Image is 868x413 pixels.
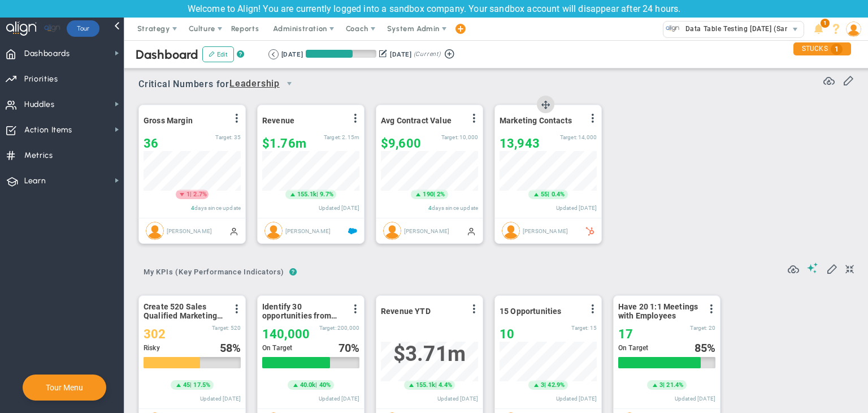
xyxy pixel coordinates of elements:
span: 140,000 [262,327,310,341]
button: My KPIs (Key Performance Indicators) [138,263,289,283]
span: 4 [191,205,194,211]
span: 155.1k [297,190,316,199]
span: Target: [215,134,232,140]
span: Target: [324,134,341,140]
span: 40.0k [300,381,316,390]
span: 35 [234,134,241,140]
span: Dashboard [136,47,198,62]
span: Target: [441,134,458,140]
span: | [316,191,318,198]
span: Target: [571,325,588,331]
span: 4.4% [439,381,452,389]
span: Manually Updated [467,226,476,235]
span: Updated [DATE] [319,395,359,402]
span: Manually Updated [229,226,238,235]
span: days since update [194,205,241,211]
span: Updated [DATE] [556,395,597,402]
span: Learn [24,169,46,193]
span: Click and drag to reorder [541,99,550,108]
span: Revenue YTD [381,307,431,316]
span: | [548,191,549,198]
span: select [787,21,804,37]
span: Reports [225,18,265,40]
span: Metrics [24,144,53,167]
div: % [695,342,716,354]
div: % [220,342,241,354]
span: My KPIs (Key Performance Indicators) [138,263,289,281]
span: On Target [262,344,292,352]
span: 2,154,350 [342,134,359,140]
span: $9,600 [381,136,421,150]
span: Dashboards [24,42,70,66]
span: 85 [695,341,707,355]
span: 15 Opportunities [500,307,562,316]
span: | [663,381,665,389]
span: Salesforce Enabled<br ></span>Sandbox: Quarterly Revenue [348,226,357,235]
span: | [190,381,192,389]
img: Katie Williams [383,222,401,240]
span: 200,000 [337,325,359,331]
span: Leadership [229,77,280,91]
span: Updated [DATE] [675,395,715,402]
span: Gross Margin [144,116,193,125]
span: 302 [144,327,166,341]
span: 70 [338,341,351,355]
span: 13,943 [500,136,540,150]
span: Target: [212,325,229,331]
span: 42.9% [548,381,565,389]
span: Refresh Data [788,262,799,273]
button: Tour Menu [42,382,86,393]
span: Target: [319,325,336,331]
span: Data Table Testing [DATE] (Sandbox) [680,21,809,36]
img: Tom Johnson [264,222,283,240]
span: Edit My KPIs [826,263,837,274]
span: 1 [186,190,190,199]
img: 64089.Person.photo [846,21,861,37]
span: 58 [220,341,232,355]
span: Target: [560,134,577,140]
button: Edit [202,46,234,62]
span: Priorities [24,67,58,91]
span: Huddles [24,93,55,117]
span: [PERSON_NAME] [167,227,212,234]
img: Jane Wilson [502,222,520,240]
span: 21.4% [666,381,683,389]
span: 2% [437,191,445,198]
span: Have 20 1:1 Meetings with Employees [618,302,700,320]
button: Go to previous period [268,49,279,59]
span: Administration [273,24,327,33]
span: 1 [831,44,843,55]
span: 10 [500,327,514,341]
div: [DATE] [390,49,411,59]
span: days since update [432,205,478,211]
span: Marketing Contacts [500,116,572,125]
span: 14,000 [578,134,597,140]
span: Edit or Add Critical Numbers [843,74,854,85]
div: % [338,342,360,354]
span: Target: [690,325,707,331]
div: Period Progress: 66% Day 60 of 90 with 30 remaining. [306,50,376,58]
span: 40% [319,381,331,389]
span: HubSpot Enabled [585,226,594,235]
span: 17.5% [193,381,210,389]
span: Action Items [24,118,72,142]
span: select [280,74,299,93]
span: Avg Contract Value [381,116,452,125]
li: Help & Frequently Asked Questions (FAQ) [827,18,845,40]
span: 55 [541,190,548,199]
span: Risky [144,344,160,352]
span: | [190,191,192,198]
span: [PERSON_NAME] [404,227,449,234]
span: 0.4% [552,191,565,198]
span: Identify 30 opportunities from SmithCo resulting in $200K new sales [262,302,344,320]
span: 45 [183,381,190,390]
span: 2.7% [193,191,207,198]
span: | [544,381,546,389]
span: Culture [189,24,215,33]
span: $1,758,367 [262,136,306,150]
span: 17 [618,327,633,341]
span: 10,000 [459,134,478,140]
span: Updated [DATE] [556,205,597,211]
span: Updated [DATE] [319,205,359,211]
span: 1 [821,19,830,28]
